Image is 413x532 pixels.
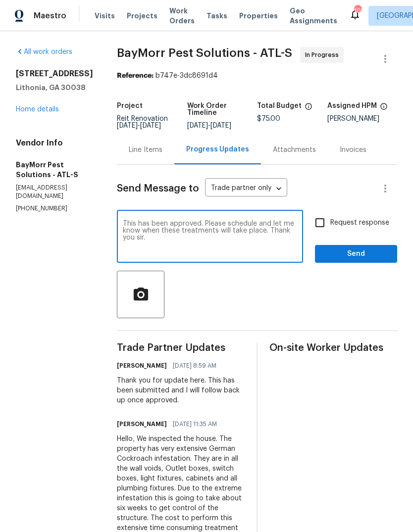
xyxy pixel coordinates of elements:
[117,122,161,129] span: -
[187,122,231,129] span: -
[117,376,245,405] div: Thank you for update here. This has been submitted and I will follow back up once approved.
[330,218,389,228] span: Request response
[340,145,366,155] div: Invoices
[117,184,199,193] span: Send Message to
[117,419,167,429] h6: [PERSON_NAME]
[257,102,302,109] h5: Total Budget
[16,48,72,55] a: All work orders
[123,220,297,255] textarea: This has been approved. Please schedule and let me know when these treatments will take place. Th...
[205,181,287,197] div: Trade partner only
[305,50,343,60] span: In Progress
[315,245,397,263] button: Send
[16,106,59,113] a: Home details
[16,69,93,79] h2: [STREET_ADDRESS]
[323,248,389,260] span: Send
[117,343,245,353] span: Trade Partner Updates
[269,343,397,353] span: On-site Worker Updates
[127,11,157,21] span: Projects
[290,6,337,26] span: Geo Assignments
[129,145,162,155] div: Line Items
[257,115,280,122] span: $75.00
[16,204,93,213] p: [PHONE_NUMBER]
[140,122,161,129] span: [DATE]
[16,184,93,200] p: [EMAIL_ADDRESS][DOMAIN_NAME]
[186,145,249,154] div: Progress Updates
[173,361,216,371] span: [DATE] 8:59 AM
[117,122,138,129] span: [DATE]
[169,6,195,26] span: Work Orders
[206,12,227,19] span: Tasks
[327,115,398,122] div: [PERSON_NAME]
[239,11,278,21] span: Properties
[117,361,167,371] h6: [PERSON_NAME]
[187,122,208,129] span: [DATE]
[173,419,217,429] span: [DATE] 11:35 AM
[210,122,231,129] span: [DATE]
[380,102,388,115] span: The hpm assigned to this work order.
[305,102,312,115] span: The total cost of line items that have been proposed by Opendoor. This sum includes line items th...
[117,115,168,129] span: Reit Renovation
[16,160,93,180] h5: BayMorr Pest Solutions - ATL-S
[354,6,361,16] div: 105
[327,102,377,109] h5: Assigned HPM
[187,102,258,116] h5: Work Order Timeline
[117,102,143,109] h5: Project
[95,11,115,21] span: Visits
[16,83,93,93] h5: Lithonia, GA 30038
[117,72,154,79] b: Reference:
[117,71,397,81] div: b747e-3dc8691d4
[117,47,292,59] span: BayMorr Pest Solutions - ATL-S
[34,11,66,21] span: Maestro
[16,138,93,148] h4: Vendor Info
[273,145,316,155] div: Attachments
